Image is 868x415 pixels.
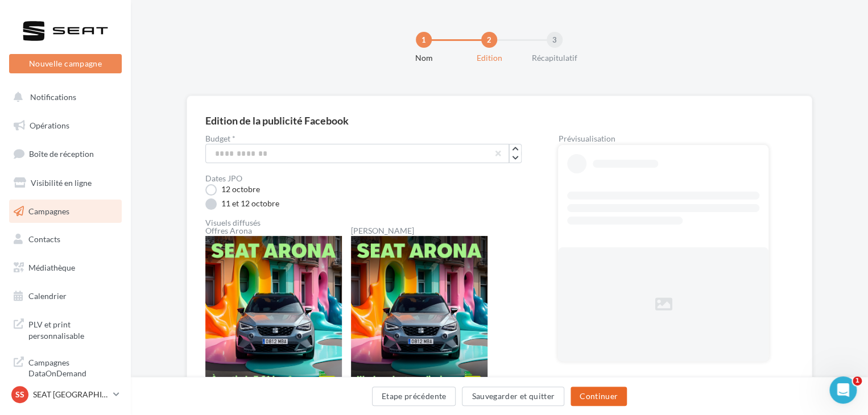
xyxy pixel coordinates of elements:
[31,178,92,188] span: Visibilité en ligne
[571,387,627,406] button: Continuer
[7,227,124,251] a: Contacts
[28,355,117,379] span: Campagnes DataOnDemand
[7,284,124,308] a: Calendrier
[462,387,564,406] button: Sauvegarder et quitter
[7,142,124,166] a: Boîte de réception
[351,236,487,406] img: JPO Arona
[28,291,67,301] span: Calendrier
[547,32,563,48] div: 3
[28,263,75,272] span: Médiathèque
[7,350,124,384] a: Campagnes DataOnDemand
[558,135,793,143] div: Prévisualisation
[205,198,279,210] label: 11 et 12 octobre
[7,114,124,138] a: Opérations
[205,115,349,126] div: Edition de la publicité Facebook
[205,219,522,227] div: Visuels diffusés
[28,317,117,341] span: PLV et print personnalisable
[9,384,122,405] a: SS SEAT [GEOGRAPHIC_DATA]
[7,312,124,346] a: PLV et print personnalisable
[853,376,862,385] span: 1
[453,52,526,64] div: Edition
[28,206,69,215] span: Campagnes
[387,52,460,64] div: Nom
[205,184,260,196] label: 12 octobre
[7,85,119,109] button: Notifications
[205,175,242,182] label: Dates JPO
[15,389,24,400] span: SS
[205,236,342,406] img: Offres Arona
[7,256,124,280] a: Médiathèque
[205,135,522,143] label: Budget *
[29,149,94,159] span: Boîte de réception
[518,52,591,64] div: Récapitulatif
[9,54,122,73] button: Nouvelle campagne
[7,171,124,195] a: Visibilité en ligne
[416,32,432,48] div: 1
[33,389,109,400] p: SEAT [GEOGRAPHIC_DATA]
[205,227,342,235] label: Offres Arona
[829,376,857,404] iframe: Intercom live chat
[30,121,69,130] span: Opérations
[481,32,497,48] div: 2
[372,387,456,406] button: Etape précédente
[351,227,487,235] label: [PERSON_NAME]
[7,200,124,223] a: Campagnes
[28,234,60,244] span: Contacts
[30,92,76,102] span: Notifications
